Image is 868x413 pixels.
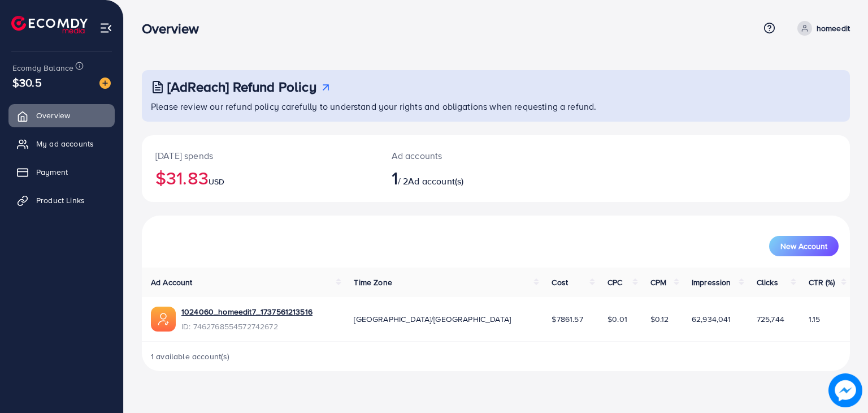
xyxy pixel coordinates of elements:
[793,21,850,36] a: homeedit
[392,165,398,191] span: 1
[167,79,316,95] h3: [AdReach] Refund Policy
[607,313,627,325] span: $0.01
[8,189,115,212] a: Product Links
[36,195,85,206] span: Product Links
[817,21,850,35] p: homeedit
[650,313,669,325] span: $0.12
[650,277,666,288] span: CPM
[8,132,115,155] a: My ad accounts
[36,166,68,178] span: Payment
[392,149,541,162] p: Ad accounts
[142,20,208,37] h3: Overview
[36,110,70,121] span: Overview
[692,277,731,288] span: Impression
[99,21,112,35] img: menu
[151,100,843,113] p: Please review our refund policy carefully to understand your rights and obligations when requesti...
[828,373,862,407] img: image
[552,313,583,325] span: $7861.57
[8,104,115,127] a: Overview
[36,138,94,149] span: My ad accounts
[155,149,364,162] p: [DATE] spends
[392,167,541,188] h2: / 2
[408,175,463,187] span: Ad account(s)
[181,306,313,317] a: 1024060_homeedit7_1737561213516
[151,307,176,332] img: ic-ads-acc.e4c84228.svg
[552,277,568,288] span: Cost
[151,277,193,288] span: Ad Account
[181,321,313,332] span: ID: 7462768554572742672
[99,78,111,89] img: image
[757,313,784,325] span: 725,744
[11,16,88,33] img: logo
[780,242,827,250] span: New Account
[757,277,778,288] span: Clicks
[12,62,73,74] span: Ecomdy Balance
[209,176,224,187] span: USD
[607,277,622,288] span: CPC
[354,277,392,288] span: Time Zone
[809,277,835,288] span: CTR (%)
[8,161,115,183] a: Payment
[151,351,230,362] span: 1 available account(s)
[769,236,839,256] button: New Account
[354,313,511,325] span: [GEOGRAPHIC_DATA]/[GEOGRAPHIC_DATA]
[692,313,731,325] span: 62,934,041
[155,167,364,188] h2: $31.83
[12,74,42,91] span: $30.5
[809,313,821,325] span: 1.15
